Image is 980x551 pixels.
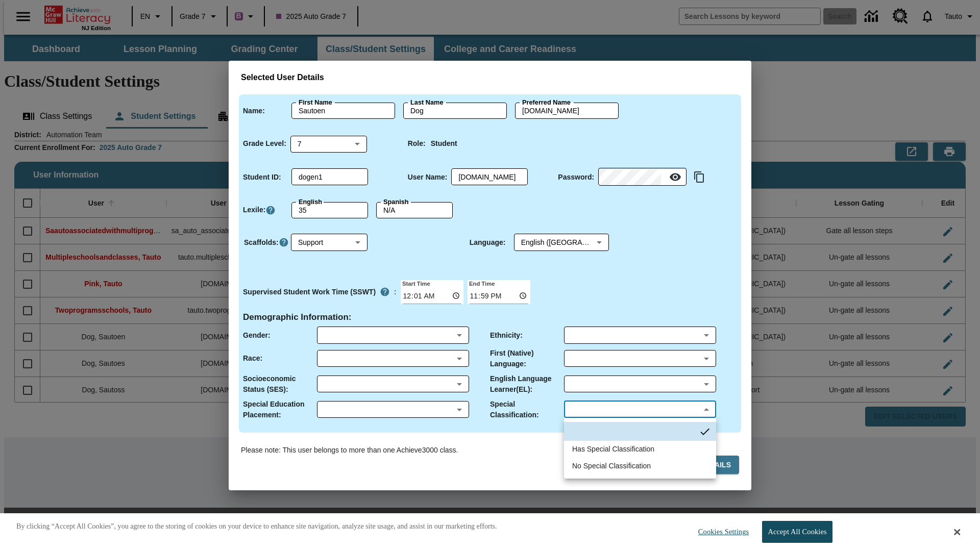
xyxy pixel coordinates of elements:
button: Cookies Settings [689,521,753,542]
button: Close [954,528,960,537]
li: No Item Selected [564,422,716,441]
div: Has Special Classification [572,444,654,455]
button: Accept All Cookies [762,521,832,543]
li: No Special Classification [564,458,716,474]
p: By clicking “Accept All Cookies”, you agree to the storing of cookies on your device to enhance s... [16,521,497,532]
li: Has Special Classification [564,441,716,458]
div: No Special Classification [572,461,651,471]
